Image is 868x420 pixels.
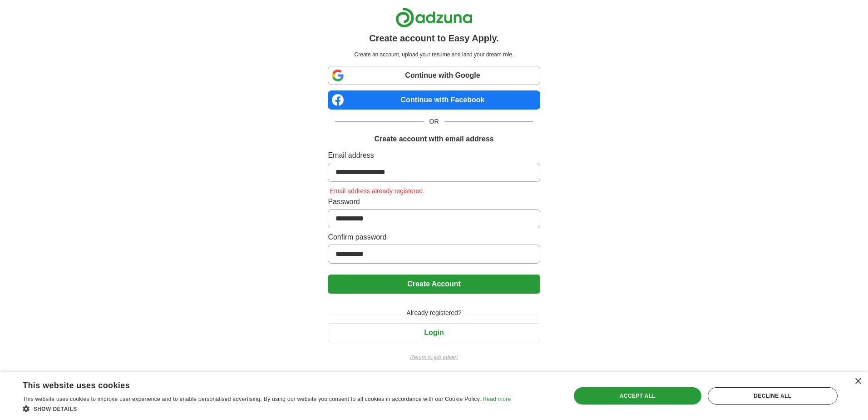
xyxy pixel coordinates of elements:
[401,308,467,318] span: Already registered?
[328,66,540,85] a: Continue with Google
[328,90,540,110] a: Continue with Facebook
[328,150,540,161] label: Email address
[328,323,540,342] button: Login
[23,396,481,402] span: This website uses cookies to improve user experience and to enable personalised advertising. By u...
[328,275,540,294] button: Create Account
[330,50,538,59] p: Create an account, upload your resume and land your dream role.
[854,378,861,385] div: Close
[23,377,488,391] div: This website uses cookies
[23,404,511,413] div: Show details
[708,387,838,405] div: Decline all
[34,406,77,412] span: Show details
[328,353,540,361] a: Return to job advert
[328,187,426,195] span: Email address already registered.
[483,396,511,402] a: Read more, opens a new window
[328,329,540,336] a: Login
[328,196,540,207] label: Password
[374,134,493,145] h1: Create account with email address
[574,387,701,405] div: Accept all
[424,117,444,126] span: OR
[328,232,540,243] label: Confirm password
[369,31,499,45] h1: Create account to Easy Apply.
[395,7,473,28] img: Adzuna logo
